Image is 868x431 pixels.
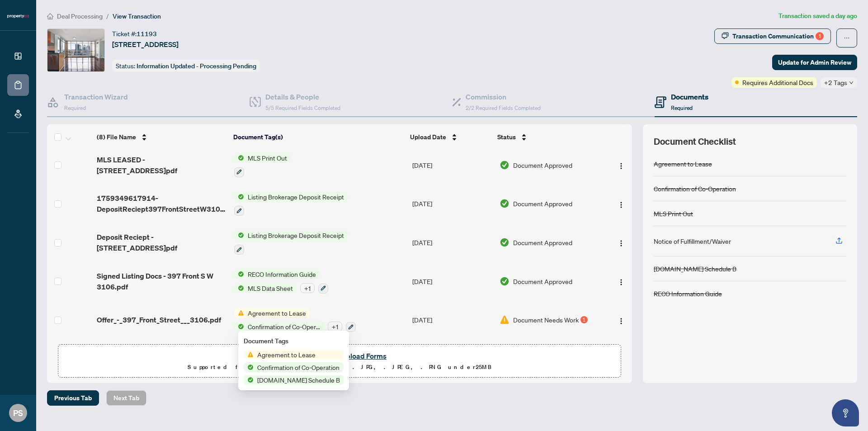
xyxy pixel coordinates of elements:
[97,270,227,292] span: Signed Listing Docs - 397 Front S W 3106.pdf
[234,192,244,202] img: Status Icon
[97,132,136,142] span: (8) File Name
[234,153,244,163] img: Status Icon
[618,201,625,208] img: Logo
[97,314,221,325] span: Offer_-_397_Front_Street___3106.pdf
[824,77,847,88] span: +2 Tags
[234,308,356,332] button: Status IconAgreement to LeaseStatus IconConfirmation of Co-Operation+1
[513,199,572,208] span: Document Approved
[618,279,625,286] img: Logo
[47,390,99,406] button: Previous Tab
[113,12,161,20] span: View Transaction
[244,336,344,346] div: Document Tags
[64,91,128,102] h4: Transaction Wizard
[112,28,157,39] div: Ticket #:
[497,132,516,142] span: Status
[618,240,625,247] img: Logo
[513,276,572,286] span: Document Approved
[112,60,260,72] div: Status:
[254,350,319,360] span: Agreement to Lease
[654,236,731,246] div: Notice of Fulfillment/Waiver
[244,350,254,360] img: Status Icon
[732,29,824,43] div: Transaction Communication
[234,230,348,255] button: Status IconListing Brokerage Deposit Receipt
[244,308,310,318] span: Agreement to Lease
[513,237,572,247] span: Document Approved
[58,345,621,378] span: Drag & Drop orUpload FormsSupported files include .PDF, .JPG, .JPEG, .PNG under25MB
[254,362,343,372] span: Confirmation of Co-Operation
[513,315,579,325] span: Document Needs Work
[714,28,831,44] button: Transaction Communication1
[849,81,854,85] span: down
[500,160,509,170] img: Document Status
[244,362,254,372] img: Status Icon
[654,135,736,148] span: Document Checklist
[47,13,53,19] span: home
[97,232,227,253] span: Deposit Reciept - [STREET_ADDRESS]pdf
[409,223,496,262] td: [DATE]
[106,11,109,21] li: /
[244,375,254,385] img: Status Icon
[671,104,693,111] span: Required
[54,391,92,405] span: Previous Tab
[614,235,628,250] button: Logo
[614,196,628,211] button: Logo
[244,322,324,332] span: Confirmation of Co-Operation
[500,199,509,208] img: Document Status
[234,192,348,216] button: Status IconListing Brokerage Deposit Receipt
[618,317,625,325] img: Logo
[106,390,146,406] button: Next Tab
[137,30,157,38] span: 11193
[654,264,736,274] div: [DOMAIN_NAME] Schedule B
[816,32,824,40] div: 1
[654,208,693,218] div: MLS Print Out
[832,399,859,426] button: Open asap
[618,162,625,170] img: Logo
[234,153,291,177] button: Status IconMLS Print Out
[234,269,244,279] img: Status Icon
[778,55,851,70] span: Update for Admin Review
[409,301,496,340] td: [DATE]
[500,276,509,286] img: Document Status
[494,124,599,150] th: Status
[300,283,315,293] div: + 1
[772,55,857,70] button: Update for Admin Review
[614,274,628,289] button: Logo
[230,124,406,150] th: Document Tag(s)
[97,154,227,176] span: MLS LEASED - [STREET_ADDRESS]pdf
[265,91,340,102] h4: Details & People
[64,104,86,111] span: Required
[671,91,708,102] h4: Documents
[234,322,244,332] img: Status Icon
[234,308,244,318] img: Status Icon
[654,159,712,169] div: Agreement to Lease
[234,230,244,240] img: Status Icon
[13,407,23,419] span: PS
[93,124,230,150] th: (8) File Name
[654,289,722,298] div: RECO Information Guide
[47,29,104,71] img: IMG-C12387831_1.jpg
[654,184,736,194] div: Confirmation of Co-Operation
[614,313,628,327] button: Logo
[244,192,348,202] span: Listing Brokerage Deposit Receipt
[466,91,541,102] h4: Commission
[742,77,813,87] span: Requires Additional Docs
[234,283,244,293] img: Status Icon
[844,35,850,41] span: ellipsis
[328,322,342,332] div: + 1
[254,375,344,385] span: [DOMAIN_NAME] Schedule B
[137,62,256,70] span: Information Updated - Processing Pending
[409,262,496,301] td: [DATE]
[500,315,509,325] img: Document Status
[513,160,572,170] span: Document Approved
[7,14,29,19] img: logo
[778,11,857,21] article: Transaction saved a day ago
[406,124,494,150] th: Upload Date
[466,104,541,111] span: 2/2 Required Fields Completed
[97,193,227,214] span: 1759349617914-DepositReciept397FrontStreetW3106.pdf
[244,230,348,240] span: Listing Brokerage Deposit Receipt
[64,362,615,373] p: Supported files include .PDF, .JPG, .JPEG, .PNG under 25 MB
[580,316,588,323] div: 1
[409,146,496,185] td: [DATE]
[409,185,496,223] td: [DATE]
[112,39,179,50] span: [STREET_ADDRESS]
